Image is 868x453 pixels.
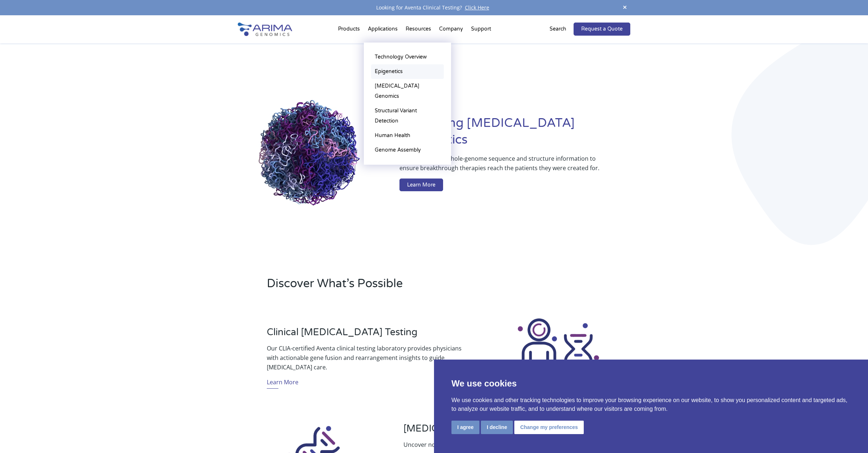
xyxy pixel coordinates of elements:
p: We use cookies [451,377,851,390]
a: Learn More [399,179,443,192]
p: Our CLIA-certified Aventa clinical testing laboratory provides physicians with actionable gene fu... [267,344,465,372]
button: Change my preferences [514,421,584,434]
a: Technology Overview [371,50,444,64]
a: Structural Variant Detection [371,104,444,128]
h3: [MEDICAL_DATA] Genomics [403,423,601,440]
p: We’re leveraging whole-genome sequence and structure information to ensure breakthrough therapies... [399,154,601,179]
p: Search [550,24,566,34]
a: Epigenetics [371,64,444,79]
button: I agree [451,421,479,434]
a: Learn More [267,377,298,389]
img: Clinical Testing Icon [515,317,602,404]
button: I decline [481,421,513,434]
h2: Discover What’s Possible [267,276,527,297]
h1: Redefining [MEDICAL_DATA] Diagnostics [399,115,630,154]
a: Request a Quote [574,23,630,36]
a: Click Here [462,4,492,11]
a: Genome Assembly [371,143,444,157]
div: Looking for Aventa Clinical Testing? [238,3,630,12]
a: [MEDICAL_DATA] Genomics [371,79,444,104]
a: Human Health [371,128,444,143]
h3: Clinical [MEDICAL_DATA] Testing [267,326,465,344]
p: We use cookies and other tracking technologies to improve your browsing experience on our website... [451,396,851,413]
img: Arima-Genomics-logo [238,23,292,36]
